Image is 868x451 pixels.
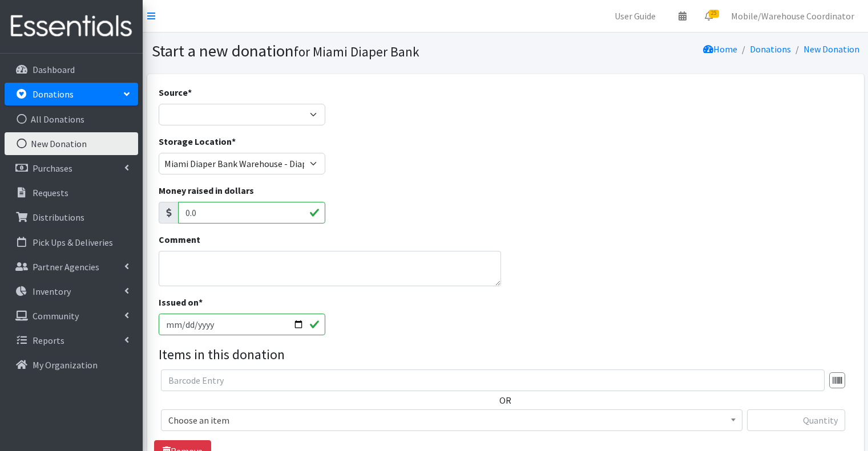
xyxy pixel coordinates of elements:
a: User Guide [605,5,665,27]
label: Comment [159,233,200,246]
a: 25 [696,5,722,27]
a: Dashboard [5,58,138,81]
legend: Items in this donation [159,344,853,365]
a: Distributions [5,206,138,229]
p: Inventory [33,286,71,297]
p: Pick Ups & Deliveries [33,237,113,248]
a: Purchases [5,157,138,180]
h1: Start a new donation [152,41,502,61]
a: Home [703,43,737,55]
abbr: required [188,87,192,98]
p: Reports [33,335,64,346]
a: Requests [5,181,138,204]
label: Storage Location [159,135,236,148]
label: Money raised in dollars [159,184,254,197]
abbr: required [232,136,236,147]
a: Reports [5,329,138,352]
a: Donations [750,43,791,55]
a: Pick Ups & Deliveries [5,231,138,254]
p: Donations [33,88,74,100]
span: 25 [709,10,719,18]
input: Quantity [747,409,845,431]
label: Source [159,86,192,99]
p: Dashboard [33,64,75,75]
p: Community [33,310,79,322]
input: Barcode Entry [161,369,825,391]
a: Inventory [5,280,138,303]
abbr: required [199,296,203,308]
img: HumanEssentials [5,7,138,46]
label: OR [499,393,511,407]
p: Distributions [33,212,84,223]
a: All Donations [5,108,138,131]
a: My Organization [5,354,138,376]
p: Purchases [33,162,72,174]
span: Choose an item [161,409,742,431]
p: My Organization [33,359,98,371]
small: for Miami Diaper Bank [294,43,419,60]
a: Community [5,304,138,327]
label: Issued on [159,295,203,309]
a: Mobile/Warehouse Coordinator [722,5,863,27]
p: Partner Agencies [33,261,99,273]
a: Donations [5,83,138,105]
span: Choose an item [168,412,735,428]
a: New Donation [804,43,859,55]
p: Requests [33,187,68,198]
a: Partner Agencies [5,255,138,278]
a: New Donation [5,132,138,155]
